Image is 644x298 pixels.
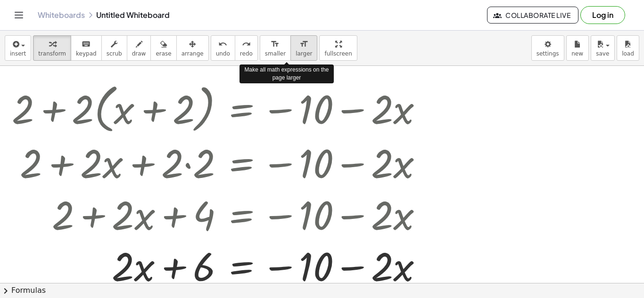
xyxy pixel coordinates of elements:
span: larger [296,50,312,57]
button: settings [531,35,564,61]
span: transform [38,50,66,57]
span: draw [132,50,146,57]
i: format_size [271,39,280,50]
i: undo [218,39,227,50]
div: Make all math expressions on the page larger [239,64,334,83]
button: redoredo [235,35,258,61]
button: Log in [580,6,625,24]
button: Toggle navigation [11,8,26,23]
span: keypad [76,50,97,57]
button: new [566,35,589,61]
span: arrange [182,50,204,57]
button: transform [33,35,71,61]
i: format_size [299,39,308,50]
button: insert [5,35,31,61]
span: scrub [107,50,122,57]
span: fullscreen [324,50,352,57]
button: scrub [101,35,127,61]
span: new [571,50,583,57]
button: Collaborate Live [487,7,578,24]
button: undoundo [211,35,235,61]
i: keyboard [82,39,91,50]
span: erase [156,50,171,57]
button: fullscreen [319,35,357,61]
span: insert [10,50,26,57]
button: draw [127,35,151,61]
button: format_sizesmaller [260,35,291,61]
button: arrange [176,35,209,61]
button: save [591,35,615,61]
span: redo [240,50,253,57]
button: erase [150,35,176,61]
button: keyboardkeypad [71,35,102,61]
span: Collaborate Live [495,11,570,19]
button: format_sizelarger [290,35,317,61]
span: load [622,50,634,57]
button: load [617,35,639,61]
span: undo [216,50,230,57]
i: redo [242,39,251,50]
span: settings [537,50,559,57]
span: save [596,50,609,57]
span: smaller [265,50,286,57]
a: Whiteboards [38,10,85,20]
